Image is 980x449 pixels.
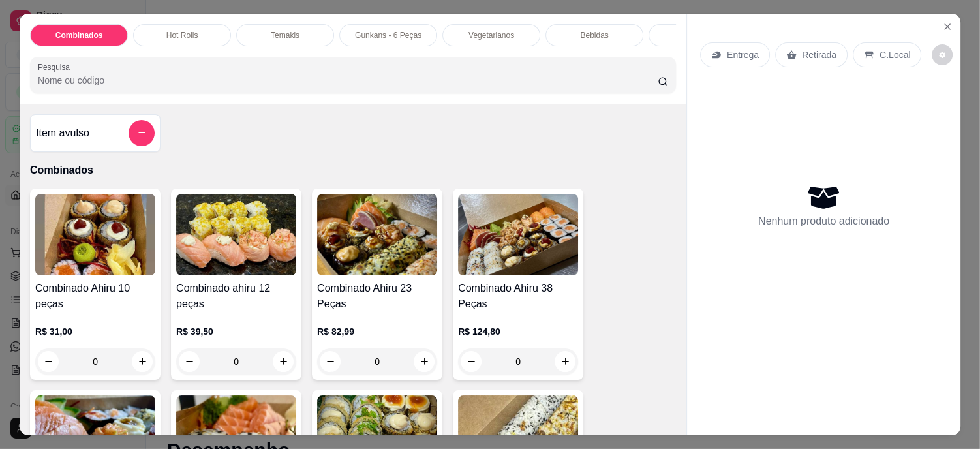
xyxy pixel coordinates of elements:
h4: Item avulso [36,125,89,141]
button: add-separate-item [129,120,155,146]
p: C.Local [880,48,910,61]
h4: Combinado Ahiru 23 Peças [317,281,437,312]
p: Combinados [30,163,676,178]
img: product-image [317,194,437,275]
p: R$ 82,99 [317,325,437,338]
img: product-image [35,194,155,275]
p: Retirada [802,48,836,61]
img: product-image [458,194,578,275]
button: Close [937,16,958,37]
p: Entrega [727,48,759,61]
button: decrease-product-quantity [932,44,953,65]
p: Nenhum produto adicionado [758,213,889,229]
p: Vegetarianos [468,30,514,40]
label: Pesquisa [38,61,74,72]
p: Temakis [271,30,299,40]
img: product-image [176,194,296,275]
h4: Combinado Ahiru 38 Peças [458,281,578,312]
p: Hot Rolls [166,30,198,40]
h4: Combinado Ahiru 10 peças [35,281,155,312]
p: Bebidas [580,30,608,40]
p: R$ 39,50 [176,325,296,338]
p: R$ 31,00 [35,325,155,338]
p: Gunkans - 6 Peças [355,30,421,40]
p: Combinados [55,30,103,40]
h4: Combinado ahiru 12 peças [176,281,296,312]
p: R$ 124,80 [458,325,578,338]
input: Pesquisa [38,74,658,87]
